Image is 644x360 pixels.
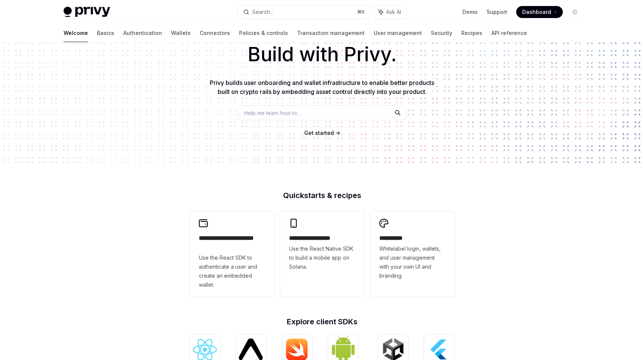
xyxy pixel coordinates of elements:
[379,244,445,280] span: Whitelabel login, wallets, and user management with your own UI and branding.
[462,8,477,16] a: Demo
[486,8,507,16] a: Support
[239,339,263,360] img: React Native
[190,318,455,325] h2: Explore client SDKs
[297,24,365,42] a: Transaction management
[171,24,191,42] a: Wallets
[569,6,581,18] button: Toggle dark mode
[386,8,401,16] span: Ask AI
[516,6,563,18] a: Dashboard
[190,192,455,199] h2: Quickstarts & recipes
[252,8,273,17] div: Search...
[244,109,301,117] span: Help me learn how to…
[491,24,527,42] a: API reference
[199,253,265,289] span: Use the React SDK to authenticate a user and create an embedded wallet.
[370,211,455,297] a: **** *****Whitelabel login, wallets, and user management with your own UI and branding.
[289,244,355,271] span: Use the React Native SDK to build a mobile app on Solana.
[64,7,110,17] img: light logo
[431,24,452,42] a: Security
[238,5,370,19] button: Search...⌘K
[239,24,288,42] a: Policies & controls
[280,211,364,297] a: **** **** **** ***Use the React Native SDK to build a mobile app on Solana.
[97,24,114,42] a: Basics
[373,5,406,19] button: Ask AI
[200,24,230,42] a: Connectors
[304,130,334,136] span: Get started
[123,24,162,42] a: Authentication
[461,24,482,42] a: Recipes
[12,40,632,69] h1: Build with Privy.
[374,24,422,42] a: User management
[210,79,434,95] span: Privy builds user onboarding and wallet infrastructure to enable better products built on crypto ...
[522,8,551,16] span: Dashboard
[357,9,365,15] span: ⌘ K
[304,129,334,137] a: Get started
[64,24,88,42] a: Welcome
